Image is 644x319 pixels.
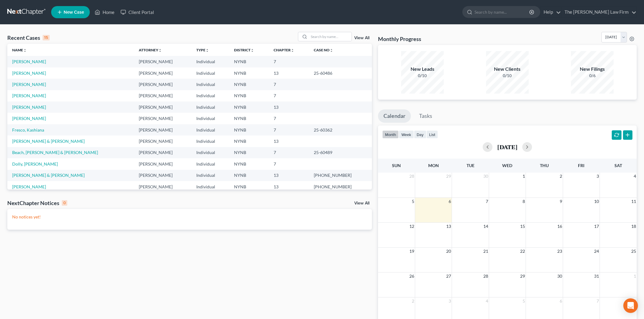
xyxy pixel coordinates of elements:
div: 15 [43,35,50,40]
span: 31 [593,273,600,280]
span: 18 [631,223,637,230]
td: [PHONE_NUMBER] [309,181,372,192]
span: Fri [578,163,584,168]
a: Tasks [414,109,438,123]
span: 7 [596,297,600,305]
td: NYNB [229,158,269,170]
input: Search by name... [474,6,530,18]
div: Open Intercom Messenger [623,298,638,313]
span: 5 [411,198,415,205]
td: Individual [191,158,229,170]
span: 17 [593,223,600,230]
td: 7 [269,147,309,158]
td: Individual [191,135,229,147]
i: unfold_more [250,49,254,52]
span: 28 [483,273,489,280]
td: NYNB [229,124,269,135]
a: View All [354,201,369,205]
td: Individual [191,181,229,192]
span: 3 [596,173,600,180]
div: New Clients [486,66,529,73]
h3: Monthly Progress [378,35,421,43]
td: 7 [269,79,309,90]
span: 22 [520,248,526,255]
a: [PERSON_NAME] [12,105,46,110]
i: unfold_more [158,49,162,52]
span: 24 [593,248,600,255]
div: New Leads [401,66,444,73]
a: Calendar [378,109,411,123]
span: Thu [540,163,549,168]
h2: [DATE] [497,144,517,150]
span: 29 [520,273,526,280]
td: NYNB [229,181,269,192]
td: [PERSON_NAME] [134,181,191,192]
td: NYNB [229,90,269,101]
span: 1 [522,173,526,180]
div: New Filings [571,66,614,73]
span: 19 [409,248,415,255]
td: [PERSON_NAME] [134,56,191,67]
td: [PERSON_NAME] [134,124,191,135]
td: NYNB [229,135,269,147]
a: [PERSON_NAME] [12,184,46,189]
span: 2 [411,297,415,305]
p: No notices yet! [12,214,367,220]
span: 29 [446,173,452,180]
span: 20 [446,248,452,255]
span: 4 [485,297,489,305]
span: Mon [428,163,439,168]
span: 8 [522,198,526,205]
td: Individual [191,101,229,113]
span: 8 [633,297,637,305]
a: The [PERSON_NAME] Law Firm [562,7,636,18]
span: 6 [559,297,563,305]
td: 13 [269,135,309,147]
input: Search by name... [309,32,352,41]
td: [PERSON_NAME] [134,90,191,101]
a: [PERSON_NAME] [12,59,46,64]
a: Districtunfold_more [234,48,254,52]
td: [PERSON_NAME] [134,135,191,147]
a: Nameunfold_more [12,48,27,52]
button: week [399,130,414,139]
a: Dolly, [PERSON_NAME] [12,161,58,166]
td: Individual [191,124,229,135]
td: 7 [269,56,309,67]
td: NYNB [229,67,269,79]
a: Chapterunfold_more [274,48,294,52]
a: Attorneyunfold_more [139,48,162,52]
td: 7 [269,158,309,170]
td: 7 [269,113,309,124]
span: 2 [559,173,563,180]
div: 0/10 [401,73,444,79]
span: 14 [483,223,489,230]
span: 13 [446,223,452,230]
span: 5 [522,297,526,305]
span: Sat [614,163,622,168]
span: 11 [631,198,637,205]
td: NYNB [229,101,269,113]
td: [PERSON_NAME] [134,170,191,181]
a: [PERSON_NAME] [12,82,46,87]
span: 9 [559,198,563,205]
span: 15 [520,223,526,230]
div: Recent Cases [7,34,50,41]
span: 21 [483,248,489,255]
a: [PERSON_NAME] [12,70,46,76]
span: 10 [593,198,600,205]
a: Help [541,7,561,18]
i: unfold_more [291,49,294,52]
span: 25 [631,248,637,255]
span: Sun [392,163,401,168]
td: [PHONE_NUMBER] [309,170,372,181]
span: 6 [448,198,452,205]
span: 23 [557,248,563,255]
td: [PERSON_NAME] [134,147,191,158]
div: 0 [62,200,67,206]
i: unfold_more [23,49,27,52]
td: Individual [191,147,229,158]
td: Individual [191,113,229,124]
td: NYNB [229,113,269,124]
td: 7 [269,124,309,135]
